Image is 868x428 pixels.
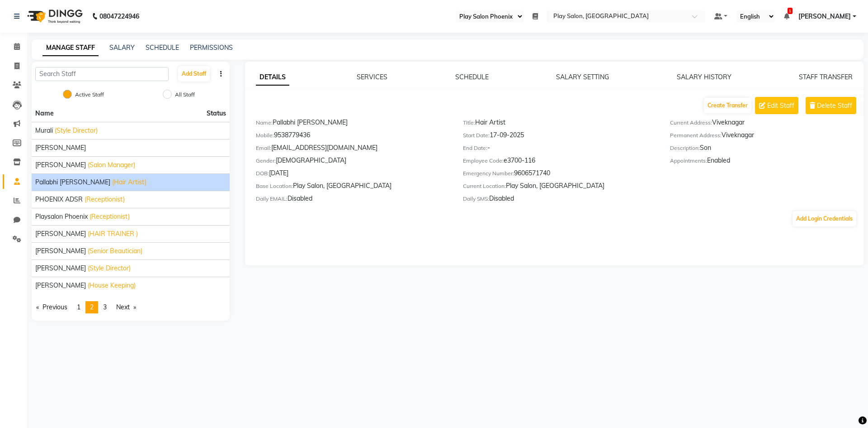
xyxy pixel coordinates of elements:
span: [PERSON_NAME] [35,229,86,239]
a: PERMISSIONS [190,43,233,52]
span: Status [207,109,226,118]
label: Email: [256,144,271,152]
label: Current Location: [463,182,506,190]
span: (House Keeping) [88,281,136,290]
div: Disabled [256,194,449,207]
div: - [463,143,656,156]
span: (Senior Beautician) [88,246,142,256]
span: Edit Staff [767,101,794,111]
label: Daily SMS: [463,195,489,203]
label: All Staff [175,91,195,99]
div: Hair Artist [463,118,656,130]
div: 9538779436 [256,130,449,143]
a: STAFF TRANSFER [799,73,853,81]
span: [PERSON_NAME] [35,143,86,153]
input: Search Staff [35,67,169,81]
span: [PERSON_NAME] [35,246,86,256]
div: [EMAIL_ADDRESS][DOMAIN_NAME] [256,143,449,156]
span: Pallabhi [PERSON_NAME] [35,178,110,187]
label: Start Date: [463,131,490,139]
div: [DATE] [256,168,449,181]
span: (Hair Artist) [112,178,146,187]
label: Base Location: [256,182,293,190]
div: Viveknagar [670,130,863,143]
div: Disabled [463,194,656,207]
a: 1 [784,12,789,20]
span: 1 [788,8,793,14]
div: Pallabhi [PERSON_NAME] [256,118,449,130]
a: MANAGE STAFF [42,40,99,56]
span: 3 [103,303,107,311]
b: 08047224946 [99,4,139,29]
label: Daily EMAIL: [256,195,288,203]
a: SALARY [109,43,135,52]
label: Emergency Number: [463,169,514,178]
span: 1 [77,303,80,311]
span: (Salon Manager) [88,160,135,170]
label: Title: [463,119,475,127]
div: e3700-116 [463,156,656,168]
a: Next [112,301,141,313]
span: [PERSON_NAME] [35,281,86,290]
label: Active Staff [75,91,104,99]
button: Delete Staff [806,97,856,114]
span: (Receptionist) [85,195,125,204]
span: [PERSON_NAME] [35,264,86,273]
label: Permanent Address: [670,131,722,139]
div: [DEMOGRAPHIC_DATA] [256,156,449,168]
label: Current Address: [670,119,712,127]
div: Son [670,143,863,156]
a: SALARY HISTORY [677,73,731,81]
label: DOB: [256,169,269,178]
div: 9606571740 [463,168,656,181]
label: Gender: [256,157,276,165]
span: (Style Director) [55,126,98,135]
a: SCHEDULE [455,73,489,81]
div: Play Salon, [GEOGRAPHIC_DATA] [463,181,656,194]
button: Add Staff [178,66,210,82]
img: logo [23,4,85,29]
label: Mobile: [256,131,274,139]
button: Add Login Credentials [793,211,856,226]
label: Appointments: [670,157,707,165]
span: [PERSON_NAME] [35,160,86,170]
button: Create Transfer [704,98,751,113]
span: Name [35,109,54,117]
div: Viveknagar [670,118,863,130]
a: Previous [32,301,72,313]
span: PHOENIX ADSR [35,195,83,204]
span: (HAIR TRAINER ) [88,229,138,239]
span: (Style Director) [88,264,131,273]
nav: Pagination [32,301,230,313]
div: Enabled [670,156,863,168]
span: 2 [90,303,94,311]
a: SCHEDULE [146,43,179,52]
span: Murali [35,126,53,135]
a: DETAILS [256,69,289,86]
label: Description: [670,144,700,152]
label: End Date: [463,144,487,152]
span: Delete Staff [817,101,852,111]
span: Playsalon phoenix [35,212,88,221]
button: Edit Staff [755,97,798,114]
label: Name: [256,119,273,127]
div: 17-09-2025 [463,130,656,143]
span: (Receptionist) [90,212,130,221]
a: SERVICES [357,73,387,81]
span: [PERSON_NAME] [798,12,851,21]
label: Employee Code: [463,157,504,165]
a: SALARY SETTING [556,73,609,81]
div: Play Salon, [GEOGRAPHIC_DATA] [256,181,449,194]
